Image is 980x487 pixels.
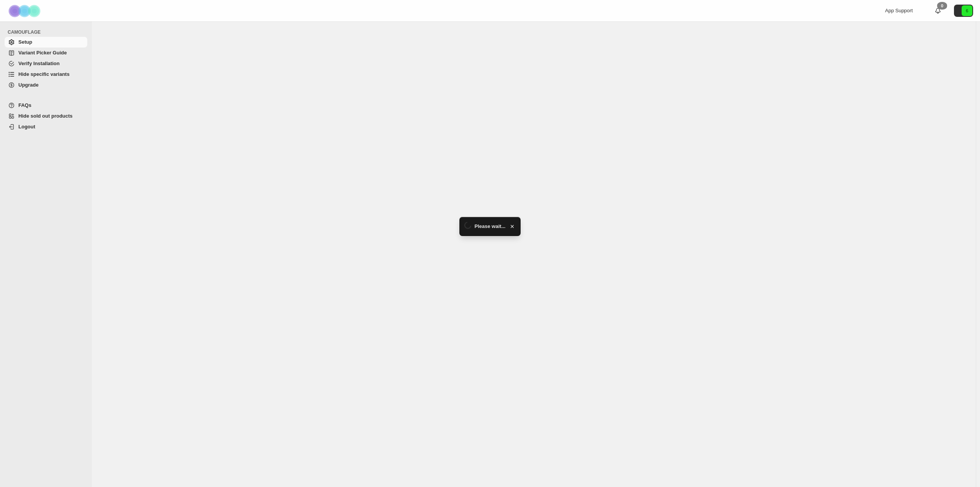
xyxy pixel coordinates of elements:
span: Logout [18,124,35,130]
a: 0 [934,7,942,15]
img: Camouflage [6,0,44,21]
a: Variant Picker Guide [5,48,87,58]
span: Variant Picker Guide [18,50,67,56]
a: Verify Installation [5,58,87,69]
a: Upgrade [5,80,87,90]
a: FAQs [5,100,87,111]
span: Upgrade [18,82,39,88]
text: 6 [966,8,968,13]
span: CAMOUFLAGE [8,29,88,35]
a: Hide specific variants [5,69,87,80]
span: Hide specific variants [18,71,70,77]
a: Setup [5,37,87,48]
div: 0 [937,2,947,10]
span: FAQs [18,102,31,108]
a: Logout [5,121,87,132]
span: App Support [885,8,913,13]
span: Setup [18,39,32,45]
span: Hide sold out products [18,113,73,119]
span: Verify Installation [18,61,60,66]
span: Avatar with initials 6 [962,5,972,16]
a: Hide sold out products [5,111,87,121]
span: Please wait... [475,223,506,230]
button: Avatar with initials 6 [954,5,973,17]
